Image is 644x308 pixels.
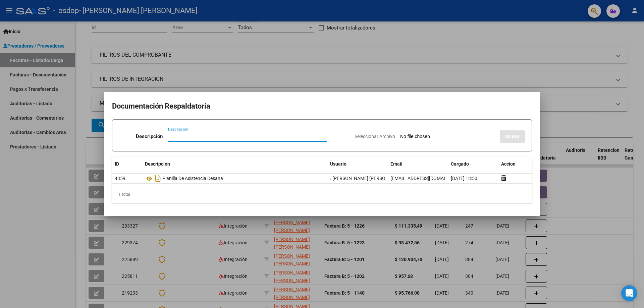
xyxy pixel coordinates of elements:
[142,157,327,171] datatable-header-cell: Descripción
[112,100,532,113] h2: Documentación Respaldatoria
[330,161,346,167] span: Usuario
[498,157,532,171] datatable-header-cell: Accion
[388,157,448,171] datatable-header-cell: Email
[355,134,395,139] span: Seleccionar Archivo
[621,285,637,301] div: Open Intercom Messenger
[390,176,465,181] span: [EMAIL_ADDRESS][DOMAIN_NAME]
[501,161,516,167] span: Accion
[154,173,162,184] i: Descargar documento
[451,161,469,167] span: Cargado
[500,130,525,143] button: SUBIR
[112,157,142,171] datatable-header-cell: ID
[330,176,405,181] span: . [PERSON_NAME] [PERSON_NAME]
[115,176,125,181] span: 4359
[327,157,388,171] datatable-header-cell: Usuario
[451,176,477,181] span: [DATE] 13:50
[390,161,402,167] span: Email
[115,161,119,167] span: ID
[136,133,163,140] p: Descripción
[448,157,498,171] datatable-header-cell: Cargado
[505,134,520,140] span: SUBIR
[145,173,325,184] div: Planilla De Asistencia Desana
[145,161,170,167] span: Descripción
[112,186,532,203] div: 1 total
